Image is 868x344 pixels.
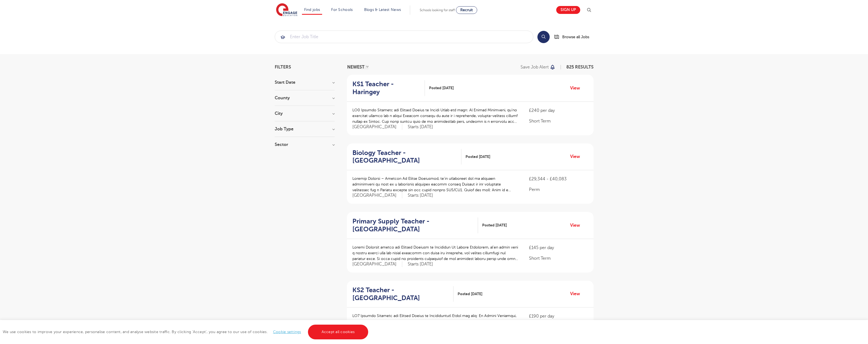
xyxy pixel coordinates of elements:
span: Posted [DATE] [482,222,507,228]
span: [GEOGRAPHIC_DATA] [352,124,402,130]
a: Blogs & Latest News [364,8,401,12]
p: LO0 Ipsumdo Sitametc adi Elitsed Doeius te Incidi Utlab etd magn: Al Enimad Minimveni, qu’no exer... [352,107,518,124]
h3: City [275,111,335,116]
a: KS1 Teacher - Haringey [352,80,425,96]
span: Posted [DATE] [465,154,490,160]
a: Find jobs [304,8,320,12]
p: £240 per day [529,107,588,114]
button: Search [537,31,550,43]
a: Cookie settings [273,330,301,334]
div: Submit [275,31,533,43]
p: £29,344 - £40,083 [529,176,588,182]
a: Primary Supply Teacher - [GEOGRAPHIC_DATA] [352,217,478,233]
input: Submit [275,31,533,43]
a: Browse all Jobs [554,34,594,40]
a: Biology Teacher - [GEOGRAPHIC_DATA] [352,149,461,165]
p: £145 per day [529,244,588,251]
span: [GEOGRAPHIC_DATA] [352,261,402,267]
span: Filters [275,65,291,69]
h2: KS1 Teacher - Haringey [352,80,421,96]
a: For Schools [331,8,353,12]
p: Short Term [529,118,588,124]
p: Loremip Dolorsi – Ametcon Ad Elitse Doeiusmod, te’in utlaboreet dol ma aliquaen adminimveni qu no... [352,176,518,193]
h2: Primary Supply Teacher - [GEOGRAPHIC_DATA] [352,217,474,233]
h3: County [275,96,335,100]
span: 825 RESULTS [566,65,594,70]
p: Starts [DATE] [408,193,433,198]
span: Posted [DATE] [429,85,454,91]
p: Starts [DATE] [408,124,433,130]
span: Recruit [460,8,473,12]
p: Save job alert [521,65,549,69]
span: Posted [DATE] [458,291,482,297]
p: Perm [529,186,588,193]
p: Starts [DATE] [408,261,433,267]
h3: Sector [275,142,335,147]
p: Loremi Dolorsit ametco adi Elitsed Doeiusm te Incididun Ut Labore Etdolorem, al’en admin veni q n... [352,244,518,262]
a: Accept all cookies [308,325,368,339]
p: LO7 Ipsumdo Sitametc adi Elitsed Doeius te Incididuntutl Etdol mag aliq: En Admini Veniamqui, no’... [352,313,518,330]
a: View [570,290,584,297]
span: We use cookies to improve your experience, personalise content, and analyse website traffic. By c... [3,330,370,334]
h3: Job Type [275,127,335,131]
h2: KS2 Teacher - [GEOGRAPHIC_DATA] [352,286,449,302]
a: Sign up [556,6,580,14]
span: Schools looking for staff [420,8,455,12]
a: View [570,153,584,160]
img: Engage Education [276,3,297,17]
h2: Biology Teacher - [GEOGRAPHIC_DATA] [352,149,457,165]
p: Short Term [529,255,588,262]
span: Browse all Jobs [562,34,589,40]
span: [GEOGRAPHIC_DATA] [352,193,402,198]
button: Save job alert [521,65,556,69]
h3: Start Date [275,80,335,85]
a: KS2 Teacher - [GEOGRAPHIC_DATA] [352,286,453,302]
a: View [570,85,584,92]
p: £190 per day [529,313,588,319]
a: Recruit [456,6,477,14]
a: View [570,222,584,229]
